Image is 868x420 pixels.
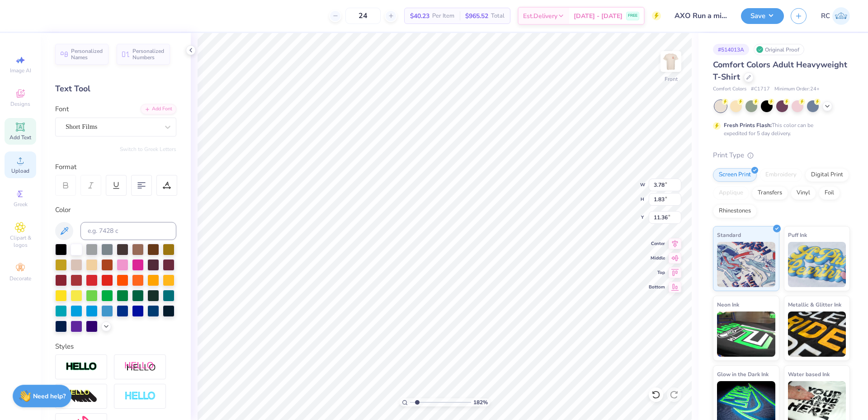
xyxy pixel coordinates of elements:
[791,186,816,200] div: Vinyl
[713,186,749,200] div: Applique
[66,362,97,372] img: Stroke
[649,241,665,247] span: Center
[9,275,31,282] span: Decorate
[124,391,156,401] img: Negative Space
[788,311,846,357] img: Metallic & Glitter Ink
[33,392,66,401] strong: Need help?
[821,7,850,25] a: RC
[55,104,69,114] label: Font
[713,204,757,218] div: Rhinestones
[473,398,488,406] span: 182 %
[55,83,176,95] div: Text Tool
[649,284,665,290] span: Bottom
[665,75,678,83] div: Front
[649,269,665,276] span: Top
[55,205,176,215] div: Color
[724,121,835,137] div: This color can be expedited for 5 day delivery.
[832,7,850,25] img: Rio Cabojoc
[574,11,623,21] span: [DATE] - [DATE]
[759,168,802,182] div: Embroidery
[713,44,749,55] div: # 514013A
[649,255,665,261] span: Middle
[124,361,156,373] img: Shadow
[491,11,505,21] span: Total
[751,85,770,93] span: # C1717
[717,230,741,240] span: Standard
[55,341,176,352] div: Styles
[5,234,36,249] span: Clipart & logos
[432,11,454,21] span: Per Item
[788,242,846,287] img: Puff Ink
[713,150,850,160] div: Print Type
[724,122,772,129] strong: Fresh Prints Flash:
[821,11,830,21] span: RC
[132,48,165,61] span: Personalized Numbers
[71,48,103,61] span: Personalized Names
[120,146,176,153] button: Switch to Greek Letters
[141,104,176,114] div: Add Font
[410,11,429,21] span: $40.23
[819,186,840,200] div: Foil
[10,67,31,74] span: Image AI
[66,389,97,404] img: 3d Illusion
[668,7,734,25] input: Untitled Design
[717,242,775,287] img: Standard
[717,300,739,309] span: Neon Ink
[717,369,769,379] span: Glow in the Dark Ink
[465,11,488,21] span: $965.52
[662,52,680,71] img: Front
[345,8,381,24] input: – –
[10,100,30,108] span: Designs
[788,300,841,309] span: Metallic & Glitter Ink
[774,85,820,93] span: Minimum Order: 24 +
[628,13,637,19] span: FREE
[80,222,176,240] input: e.g. 7428 c
[754,44,804,55] div: Original Proof
[523,11,557,21] span: Est. Delivery
[713,168,757,182] div: Screen Print
[788,230,807,240] span: Puff Ink
[741,8,784,24] button: Save
[717,311,775,357] img: Neon Ink
[14,201,28,208] span: Greek
[752,186,788,200] div: Transfers
[55,162,177,172] div: Format
[11,167,29,175] span: Upload
[713,85,746,93] span: Comfort Colors
[9,134,31,141] span: Add Text
[713,59,847,82] span: Comfort Colors Adult Heavyweight T-Shirt
[788,369,830,379] span: Water based Ink
[805,168,849,182] div: Digital Print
